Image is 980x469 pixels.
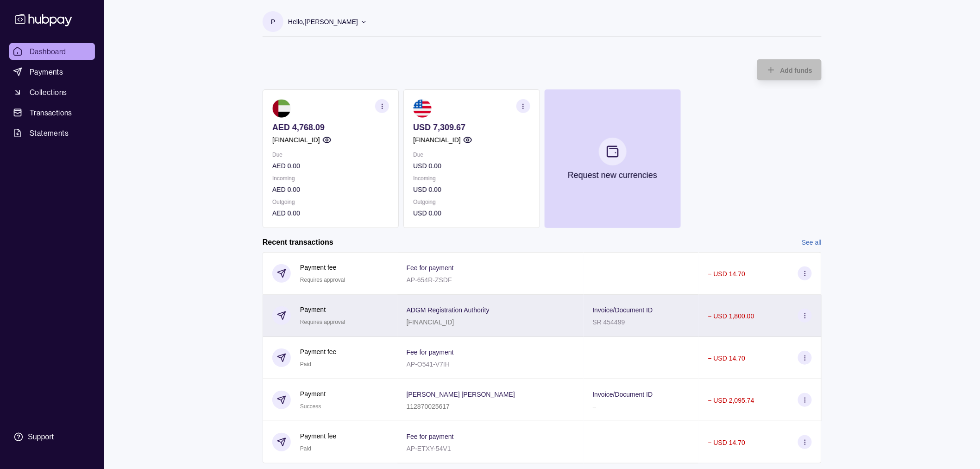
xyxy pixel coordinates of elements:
[708,312,754,320] p: − USD 1,800.00
[568,170,657,180] p: Request new currencies
[300,304,345,315] p: Payment
[9,63,95,80] a: Payments
[407,349,454,356] p: Fee for payment
[708,397,754,404] p: − USD 2,095.74
[272,208,389,218] p: AED 0.00
[407,276,452,284] p: AP-654R-ZSDF
[407,433,454,440] p: Fee for payment
[272,161,389,171] p: AED 0.00
[413,208,530,218] p: USD 0.00
[593,403,597,410] p: –
[407,403,450,410] p: 112870025617
[288,17,358,27] p: Hello, [PERSON_NAME]
[30,107,72,118] span: Transactions
[28,432,54,442] div: Support
[272,135,320,145] p: [FINANCIAL_ID]
[300,277,345,283] span: Requires approval
[272,99,291,118] img: ae
[708,355,746,362] p: − USD 14.70
[300,347,337,357] p: Payment fee
[407,391,515,398] p: [PERSON_NAME] [PERSON_NAME]
[545,89,681,228] button: Request new currencies
[300,389,326,399] p: Payment
[30,66,63,77] span: Payments
[413,135,461,145] p: [FINANCIAL_ID]
[802,237,822,247] a: See all
[407,264,454,272] p: Fee for payment
[300,361,311,368] span: Paid
[757,59,822,80] button: Add funds
[413,150,530,160] p: Due
[593,318,625,326] p: SR 454499
[9,104,95,121] a: Transactions
[272,150,389,160] p: Due
[9,427,95,447] a: Support
[30,87,67,98] span: Collections
[271,17,275,27] p: P
[9,84,95,101] a: Collections
[30,127,69,139] span: Statements
[593,306,653,314] p: Invoice/Document ID
[300,431,337,441] p: Payment fee
[708,270,746,278] p: − USD 14.70
[30,46,66,57] span: Dashboard
[413,161,530,171] p: USD 0.00
[300,319,345,325] span: Requires approval
[407,318,454,326] p: [FINANCIAL_ID]
[9,125,95,141] a: Statements
[413,173,530,184] p: Incoming
[593,391,653,398] p: Invoice/Document ID
[780,67,812,74] span: Add funds
[272,122,389,133] p: AED 4,768.09
[413,99,432,118] img: us
[407,306,490,314] p: ADGM Registration Authority
[407,361,450,368] p: AP-O541-V7IH
[272,197,389,207] p: Outgoing
[263,237,333,247] h2: Recent transactions
[413,197,530,207] p: Outgoing
[407,445,451,452] p: AP-ETXY-54V1
[413,122,530,133] p: USD 7,309.67
[300,262,345,273] p: Payment fee
[300,445,311,452] span: Paid
[9,43,95,60] a: Dashboard
[413,184,530,195] p: USD 0.00
[272,184,389,195] p: AED 0.00
[708,439,746,446] p: − USD 14.70
[300,403,321,410] span: Success
[272,173,389,184] p: Incoming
